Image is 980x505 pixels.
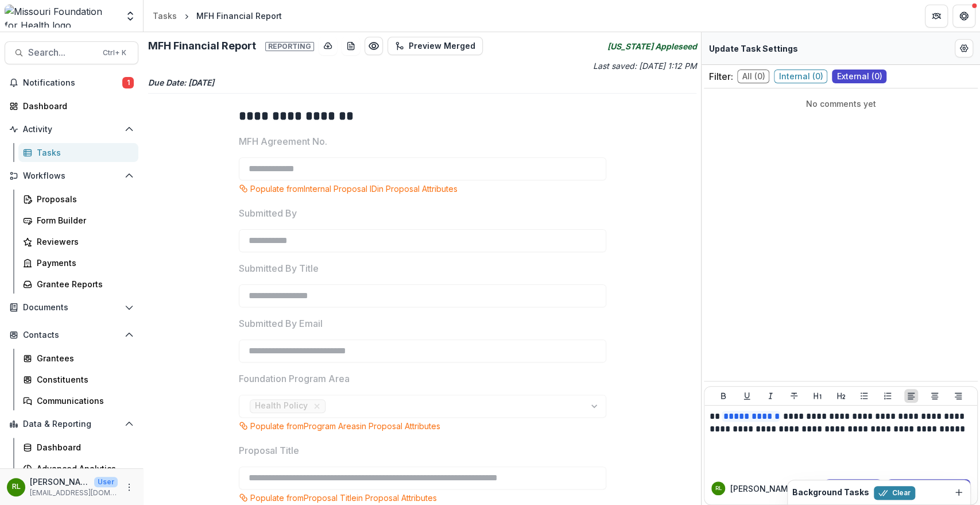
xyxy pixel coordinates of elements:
button: Get Help [952,5,975,28]
p: Last saved: [DATE] 1:12 PM [425,60,697,72]
button: Bold [716,389,730,403]
button: Heading 2 [834,389,848,403]
span: Reporting [265,42,314,51]
p: Submitted By Title [239,261,319,275]
h2: Background Tasks [792,488,869,498]
button: Partners [925,5,948,28]
span: Activity [23,125,120,134]
div: Form Builder [37,214,129,226]
button: Align Center [928,389,942,403]
a: Tasks [18,143,138,162]
span: Contacts [23,330,120,340]
a: Proposals [18,190,138,209]
button: Dismiss [952,485,966,499]
p: [PERSON_NAME] [30,476,90,488]
span: Search... [28,47,96,58]
p: Due Date: [DATE] [148,76,696,88]
nav: breadcrumb [148,7,286,24]
div: Proposals [37,193,129,205]
span: Internal ( 0 ) [774,70,827,83]
p: Update Task Settings [708,43,797,55]
button: download-word-button [342,37,360,55]
div: Dashboard [37,441,129,453]
p: No comments yet [708,98,973,110]
p: Populate from Proposal Title in Proposal Attributes [250,492,437,504]
div: Payments [37,257,129,269]
div: Grantee Reports [37,278,129,290]
div: Tasks [153,10,177,22]
div: Communications [37,395,129,407]
span: Notifications [23,78,122,88]
button: More [122,480,136,494]
a: Reviewers [18,232,138,251]
button: Preview Merged [388,37,483,55]
button: Bullet List [857,389,871,403]
a: Communications [18,391,138,410]
div: Rebekah Lerch [12,483,21,491]
button: Clear [874,486,915,500]
p: Populate from Program Areas in Proposal Attributes [250,420,440,432]
a: Grantee Reports [18,275,138,294]
button: Heading 1 [811,389,824,403]
div: Reviewers [37,236,129,248]
i: [US_STATE] Appleseed [607,40,696,52]
span: Data & Reporting [23,419,120,429]
div: Rebekah Lerch [715,485,722,491]
p: Populate from Internal Proposal ID in Proposal Attributes [250,183,458,195]
div: Dashboard [23,100,129,112]
div: Ctrl + K [100,47,129,59]
button: Open entity switcher [122,5,138,28]
p: Foundation Program Area [239,372,350,386]
a: Dashboard [5,97,138,115]
p: User [94,477,118,487]
button: Search... [5,41,138,64]
button: Edit Form Settings [955,39,973,57]
span: 1 [122,77,134,88]
div: Constituents [37,373,129,386]
button: Open Activity [5,120,138,138]
div: Grantees [37,352,129,364]
p: MFH Agreement No. [239,134,327,148]
button: Align Right [951,389,965,403]
a: Advanced Analytics [18,459,138,478]
button: Strike [787,389,801,403]
img: Missouri Foundation for Health logo [5,5,118,28]
p: Submitted By Email [239,317,323,330]
span: External ( 0 ) [832,70,886,83]
button: download-button [319,37,337,55]
button: Open Workflows [5,167,138,185]
button: Open Contacts [5,326,138,344]
button: Notifications1 [5,74,138,92]
div: Advanced Analytics [37,462,129,475]
p: Submitted By [239,206,297,220]
button: Ordered List [881,389,894,403]
a: Payments [18,253,138,272]
a: Grantees [18,349,138,368]
span: Documents [23,303,120,313]
h2: MFH Financial Report [148,40,314,52]
button: Italicize [764,389,777,403]
button: Open Data & Reporting [5,415,138,433]
span: Workflows [23,171,120,181]
div: MFH Financial Report [196,10,282,22]
button: Add Comment [886,479,970,498]
button: Underline [740,389,754,403]
span: All ( 0 ) [737,70,769,83]
p: [EMAIL_ADDRESS][DOMAIN_NAME] [30,488,118,498]
p: Proposal Title [239,444,299,457]
div: Tasks [37,147,129,159]
button: Preview 15c33e93-a4ea-4f93-96b1-ced6c784f30d.pdf [365,37,383,55]
button: Align Left [904,389,918,403]
a: Constituents [18,370,138,389]
p: Filter: [708,70,733,83]
button: External [824,479,882,498]
a: Dashboard [18,438,138,457]
a: Form Builder [18,211,138,230]
a: Tasks [148,7,181,24]
button: Open Documents [5,298,138,317]
p: [PERSON_NAME] L [730,483,802,495]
